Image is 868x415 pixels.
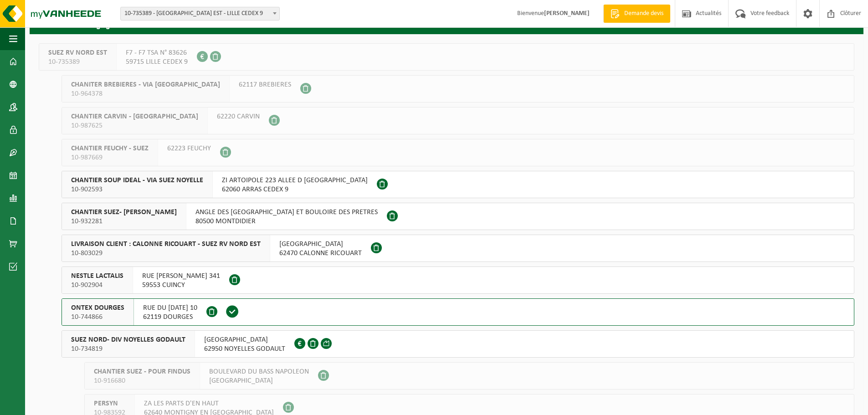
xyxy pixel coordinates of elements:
span: F7 - F7 TSA N° 83626 [126,48,188,57]
span: 10-803029 [71,249,261,258]
span: 59553 CUINCY [142,281,220,290]
button: CHANTIER SUEZ- [PERSON_NAME] 10-932281 ANGLE DES [GEOGRAPHIC_DATA] ET BOULOIRE DES PRETRES80500 M... [62,203,854,230]
span: 10-902593 [71,185,203,194]
span: 10-735389 [48,57,107,67]
span: 10-734819 [71,344,185,354]
a: Demande devis [603,5,670,23]
span: 10-964378 [71,89,220,98]
button: CHANTIER SOUP IDEAL - VIA SUEZ NOYELLE 10-902593 ZI ARTOIPOLE 223 ALLEE D [GEOGRAPHIC_DATA]62060 ... [62,171,854,198]
span: 10-987669 [71,153,149,162]
span: 80500 MONTDIDIER [195,217,378,226]
span: 10-902904 [71,281,123,290]
button: LIVRAISON CLIENT : CALONNE RICOUART - SUEZ RV NORD EST 10-803029 [GEOGRAPHIC_DATA]62470 CALONNE R... [62,235,854,262]
span: 59715 LILLE CEDEX 9 [126,57,188,67]
span: 62470 CALONNE RICOUART [279,249,362,258]
span: SUEZ RV NORD EST [48,48,107,57]
strong: [PERSON_NAME] [544,10,590,17]
span: 10-744866 [71,313,124,322]
span: [GEOGRAPHIC_DATA] [209,376,309,385]
span: NESTLE LACTALIS [71,272,123,281]
span: 10-916680 [94,376,190,385]
span: PERSYN [94,399,125,408]
span: ANGLE DES [GEOGRAPHIC_DATA] ET BOULOIRE DES PRETRES [195,208,378,217]
button: ONTEX DOURGES 10-744866 RUE DU [DATE] 1062119 DOURGES [62,298,854,326]
span: 62060 ARRAS CEDEX 9 [222,185,368,194]
span: RUE DU [DATE] 10 [143,303,197,313]
span: ZI ARTOIPOLE 223 ALLEE D [GEOGRAPHIC_DATA] [222,176,368,185]
span: [GEOGRAPHIC_DATA] [279,240,362,249]
span: ONTEX DOURGES [71,303,124,313]
span: 10-932281 [71,217,177,226]
span: 62223 FEUCHY [167,144,211,153]
span: ZA LES PARTS D'EN HAUT [144,399,274,408]
span: 62119 DOURGES [143,313,197,322]
span: 62950 NOYELLES GODAULT [204,344,285,354]
span: SUEZ NORD- DIV NOYELLES GODAULT [71,335,185,344]
span: 10-987625 [71,121,198,130]
span: 10-735389 - SUEZ RV NORD EST - LILLE CEDEX 9 [121,7,279,20]
span: CHANITER BREBIERES - VIA [GEOGRAPHIC_DATA] [71,80,220,89]
span: BOULEVARD DU BASS NAPOLEON [209,367,309,376]
button: SUEZ NORD- DIV NOYELLES GODAULT 10-734819 [GEOGRAPHIC_DATA]62950 NOYELLES GODAULT [62,330,854,358]
span: 62117 BREBIERES [239,80,291,89]
span: 62220 CARVIN [217,112,260,121]
span: CHANTIER SOUP IDEAL - VIA SUEZ NOYELLE [71,176,203,185]
button: NESTLE LACTALIS 10-902904 RUE [PERSON_NAME] 34159553 CUINCY [62,266,854,294]
span: 10-735389 - SUEZ RV NORD EST - LILLE CEDEX 9 [120,7,280,20]
span: [GEOGRAPHIC_DATA] [204,335,285,344]
span: Demande devis [622,9,666,18]
span: CHANTIER CARVIN - [GEOGRAPHIC_DATA] [71,112,198,121]
span: CHANTIER SUEZ- [PERSON_NAME] [71,208,177,217]
span: LIVRAISON CLIENT : CALONNE RICOUART - SUEZ RV NORD EST [71,240,261,249]
span: CHANTIER SUEZ - POUR FINDUS [94,367,190,376]
span: CHANTIER FEUCHY - SUEZ [71,144,149,153]
span: RUE [PERSON_NAME] 341 [142,272,220,281]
